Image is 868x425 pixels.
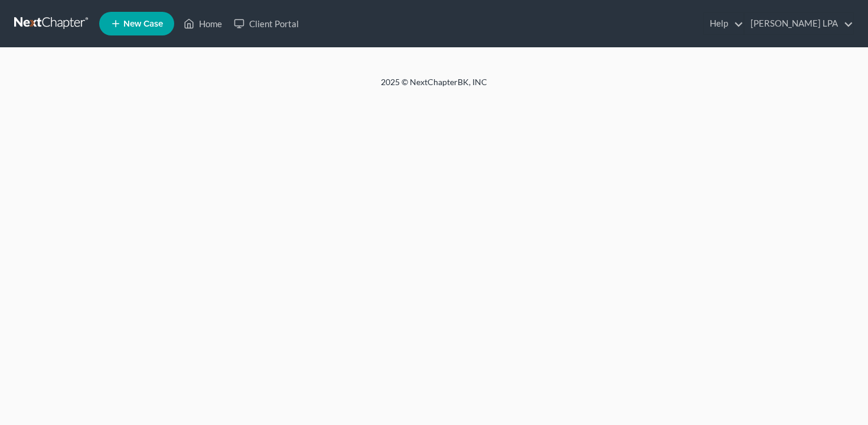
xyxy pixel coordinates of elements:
div: 2025 © NextChapterBK, INC [97,76,771,98]
new-legal-case-button: New Case [99,12,174,35]
a: Home [178,13,228,34]
a: Help [704,13,743,34]
a: [PERSON_NAME] LPA [745,13,853,34]
a: Client Portal [228,13,305,34]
